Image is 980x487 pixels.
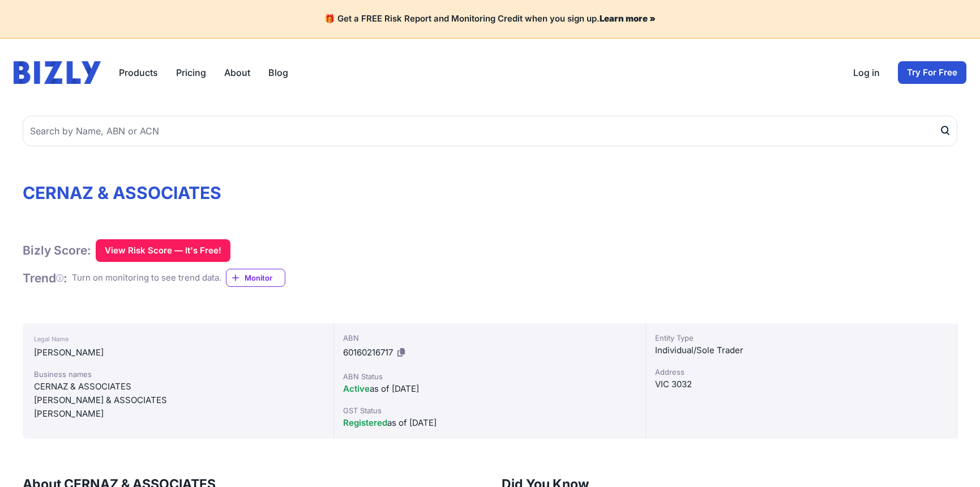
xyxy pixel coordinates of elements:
a: Try For Free [898,61,966,84]
h1: CERNAZ & ASSOCIATES [23,183,957,203]
div: Individual/Sole Trader [655,344,948,357]
h1: Trend : [23,270,67,286]
input: Search by Name, ABN or ACN [23,116,957,146]
a: Learn more » [600,13,656,24]
div: ABN Status [343,371,636,382]
span: Monitor [245,272,285,283]
span: Registered [343,417,387,428]
a: Log in [853,66,880,79]
div: Business names [34,369,322,380]
div: [PERSON_NAME] [34,407,322,421]
div: as of [DATE] [343,382,636,396]
div: as of [DATE] [343,416,636,430]
h1: Bizly Score: [23,243,91,258]
div: VIC 3032 [655,378,948,391]
div: Address [655,366,948,378]
a: About [224,66,250,79]
a: Monitor [226,269,285,287]
span: 60160216717 [343,347,393,358]
div: Entity Type [655,332,948,344]
h4: 🎁 Get a FREE Risk Report and Monitoring Credit when you sign up. [14,14,966,24]
button: Products [119,66,158,79]
div: ABN [343,332,636,344]
div: [PERSON_NAME] [34,346,322,359]
div: Turn on monitoring to see trend data. [72,272,221,285]
div: Legal Name [34,332,322,346]
span: Active [343,383,370,394]
button: View Risk Score — It's Free! [96,239,230,262]
a: Pricing [176,66,206,79]
div: CERNAZ & ASSOCIATES [34,380,322,393]
div: [PERSON_NAME] & ASSOCIATES [34,393,322,407]
a: Blog [268,66,288,79]
div: GST Status [343,405,636,416]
